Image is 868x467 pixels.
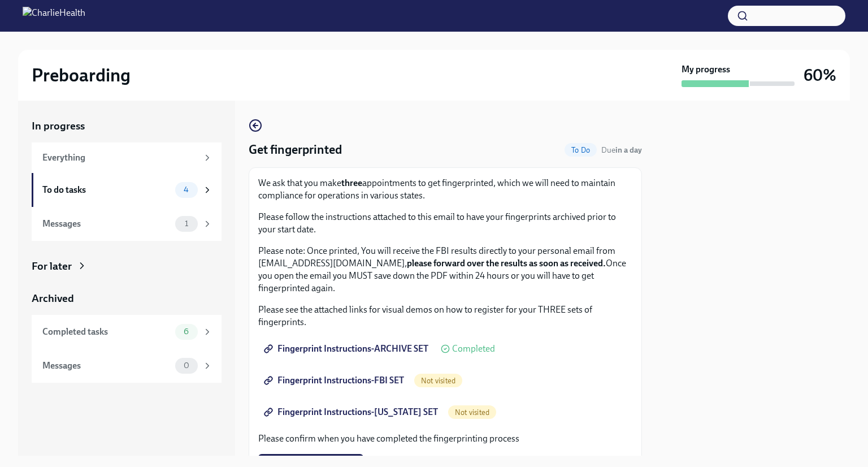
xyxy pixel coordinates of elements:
h3: 60% [804,65,836,85]
a: Fingerprint Instructions-ARCHIVE SET [258,338,436,360]
a: To do tasks4 [32,173,222,207]
span: 0 [177,361,196,370]
strong: three [341,178,362,188]
span: 4 [177,185,196,194]
p: Please note: Once printed, You will receive the FBI results directly to your personal email from ... [258,245,632,295]
p: Please follow the instructions attached to this email to have your fingerprints archived prior to... [258,211,632,236]
span: Due [601,145,642,155]
a: Messages1 [32,207,222,241]
a: In progress [32,119,222,133]
a: For later [32,259,222,274]
strong: in a day [615,145,642,155]
p: Please confirm when you have completed the fingerprinting process [258,433,632,445]
div: Completed tasks [42,326,171,338]
div: Messages [42,360,171,372]
img: CharlieHealth [23,7,85,25]
div: Messages [42,218,171,230]
span: Fingerprint Instructions-ARCHIVE SET [266,343,428,354]
a: Fingerprint Instructions-FBI SET [258,369,412,392]
h4: Get fingerprinted [249,141,342,158]
span: Not visited [448,408,496,417]
p: We ask that you make appointments to get fingerprinted, which we will need to maintain compliance... [258,177,632,202]
a: Completed tasks6 [32,315,222,349]
span: Not visited [414,377,462,385]
strong: please forward over the results as soon as received. [407,258,606,269]
a: Archived [32,291,222,306]
span: 1 [178,219,195,228]
span: September 4th, 2025 08:00 [601,145,642,155]
span: Fingerprint Instructions-FBI SET [266,375,404,386]
a: Everything [32,142,222,173]
div: Everything [42,152,198,164]
a: Messages0 [32,349,222,383]
span: Completed [452,344,495,353]
div: For later [32,259,72,274]
a: Fingerprint Instructions-[US_STATE] SET [258,401,446,423]
span: Fingerprint Instructions-[US_STATE] SET [266,407,438,418]
h2: Preboarding [32,64,131,87]
strong: My progress [682,63,730,76]
span: To Do [565,146,597,154]
div: To do tasks [42,184,171,196]
span: 6 [177,327,196,336]
p: Please see the attached links for visual demos on how to register for your THREE sets of fingerpr... [258,304,632,328]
